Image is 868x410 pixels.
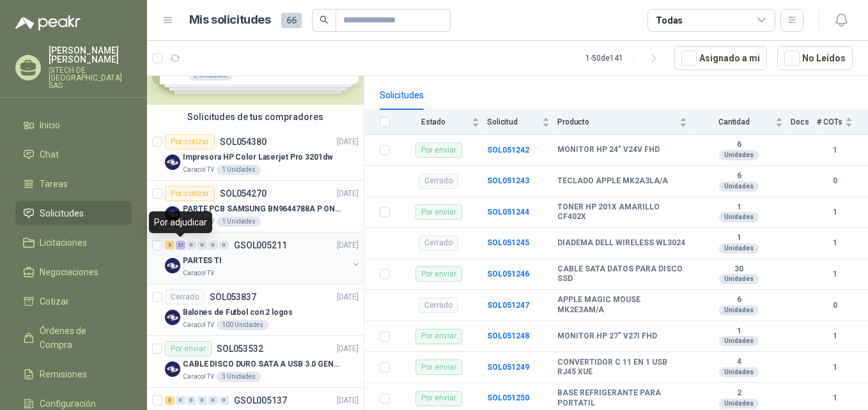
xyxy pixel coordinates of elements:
span: Producto [557,118,677,126]
a: Solicitudes [15,201,132,225]
div: Por enviar [415,391,462,406]
div: Todas [656,13,683,27]
p: CABLE DISCO DURO SATA A USB 3.0 GENERICO [183,358,342,370]
span: Solicitudes [40,206,84,220]
b: 2 [695,388,783,399]
a: CerradoSOL053837[DATE] Company LogoBalones de Futbol con 2 logosCaracol TV100 Unidades [147,284,364,336]
div: Por cotizar [165,134,215,149]
b: 6 [695,140,783,150]
div: 0 [219,396,229,405]
a: SOL051244 [487,208,529,216]
div: 1 Unidades [217,216,261,227]
div: 0 [208,241,218,250]
p: Caracol TV [183,320,214,330]
p: PARTES TI [183,255,222,267]
b: 1 [817,392,853,404]
span: search [320,15,329,24]
b: 0 [817,175,853,187]
th: # COTs [817,110,868,135]
div: 0 [198,241,207,250]
b: 1 [817,144,853,156]
p: SOL054270 [220,189,267,198]
div: Cerrado [419,298,458,313]
div: Unidades [719,181,759,192]
div: 3 Unidades [217,372,261,382]
p: Caracol TV [183,165,214,175]
b: 6 [695,171,783,181]
p: Impresora HP Color Laserjet Pro 3201dw [183,151,332,163]
img: Company Logo [165,361,180,377]
div: Por enviar [165,341,212,356]
p: [DATE] [337,188,359,200]
button: No Leídos [777,46,853,70]
a: SOL051245 [487,238,529,247]
p: SITECH DE [GEOGRAPHIC_DATA] SAS [49,66,132,89]
div: Unidades [719,399,759,409]
div: Por enviar [415,360,462,375]
p: [DATE] [337,395,359,407]
th: Producto [557,110,695,135]
span: Remisiones [40,367,87,381]
a: SOL051242 [487,146,529,155]
b: 1 [695,202,783,213]
p: GSOL005137 [234,396,287,405]
span: 66 [281,13,302,28]
p: GSOL005211 [234,241,287,250]
th: Docs [791,110,817,135]
div: Unidades [719,274,759,284]
b: 30 [695,264,783,275]
p: [DATE] [337,136,359,148]
span: Negociaciones [40,265,98,279]
b: 0 [817,300,853,312]
a: Negociaciones [15,260,132,284]
b: CABLE SATA DATOS PARA DISCO SSD [557,264,687,284]
b: CONVERTIDOR C 11 EN 1 USB RJ45 XUE [557,358,687,377]
th: Estado [398,110,487,135]
a: SOL051249 [487,363,529,372]
b: MONITOR HP 27" V27I FHD [557,331,657,342]
b: SOL051246 [487,270,529,278]
span: Chat [40,148,59,162]
span: Estado [398,118,469,126]
span: Solicitud [487,118,539,126]
div: 3 [165,396,174,405]
b: 1 [817,330,853,342]
a: SOL051248 [487,331,529,340]
img: Company Logo [165,310,180,325]
a: SOL051247 [487,301,529,310]
h1: Mis solicitudes [189,11,271,29]
div: 0 [187,241,196,250]
b: 1 [817,268,853,280]
img: Company Logo [165,155,180,170]
div: Unidades [719,305,759,315]
div: 0 [176,396,185,405]
div: Cerrado [419,236,458,251]
b: 1 [695,233,783,243]
b: DIADEMA DELL WIRELESS WL3024 [557,238,685,248]
b: BASE REFRIGERANTE PARA PORTATIL [557,388,687,408]
b: 1 [695,326,783,337]
div: Por cotizar [165,186,215,201]
a: Licitaciones [15,231,132,255]
a: Chat [15,142,132,167]
span: Licitaciones [40,236,87,250]
b: 6 [695,295,783,305]
div: 100 Unidades [217,320,268,330]
b: APPLE MAGIC MOUSE MK2E3AM/A [557,295,687,315]
a: SOL051250 [487,393,529,402]
div: 2 [165,241,174,250]
p: [PERSON_NAME] [PERSON_NAME] [49,46,132,64]
p: SOL053532 [217,344,263,353]
div: Unidades [719,212,759,222]
img: Company Logo [165,258,180,273]
th: Solicitud [487,110,557,135]
p: Caracol TV [183,268,214,278]
div: Unidades [719,150,759,160]
p: [DATE] [337,239,359,252]
b: 4 [695,357,783,367]
p: [DATE] [337,291,359,303]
